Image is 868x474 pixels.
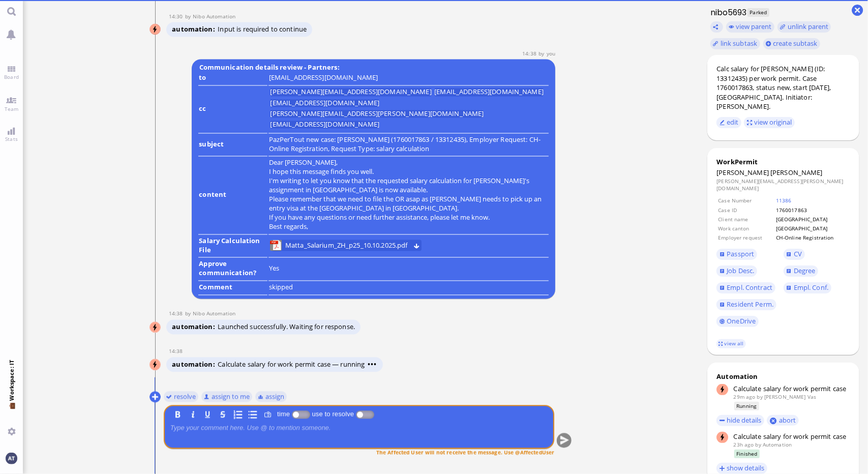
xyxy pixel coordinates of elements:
[784,249,805,260] a: CV
[218,322,355,332] span: Launched successfully. Waiting for response.
[202,409,214,420] button: U
[275,410,292,418] label: time
[169,13,185,20] span: 14:30
[218,360,377,369] span: Calculate salary for work permit case — running
[727,300,773,309] span: Resident Perm.
[185,13,193,20] span: by
[185,310,193,317] span: by
[716,157,850,166] div: WorkPermit
[777,21,831,33] button: unlink parent
[172,25,218,34] span: automation
[434,88,544,97] li: [EMAIL_ADDRESS][DOMAIN_NAME]
[794,249,802,258] span: CV
[794,283,828,292] span: Empl. Conf.
[717,215,774,223] td: Client name
[413,242,420,249] button: Download Matta_Salarium_ZH_p25_10.10.2025.pdf
[775,224,849,232] td: [GEOGRAPHIC_DATA]
[717,233,774,242] td: Employer request
[721,39,758,48] span: link subtask
[2,73,21,80] span: Board
[150,322,161,334] img: Nibo Automation
[269,195,542,213] span: Please remember that we need to file the OR asap as [PERSON_NAME] needs to pick up an entry visa ...
[734,393,756,400] span: 29m ago
[285,240,408,251] span: Matta_Salarium_ZH_p25_10.10.2025.pdf
[734,441,754,448] span: 23h ago
[716,415,764,426] button: hide details
[269,283,293,292] span: skipped
[744,117,795,128] button: view original
[775,215,849,223] td: [GEOGRAPHIC_DATA]
[784,265,818,277] a: Degree
[757,393,763,400] span: by
[764,393,816,400] span: femia.vas@bluelakelegal.com
[763,38,821,49] button: create subtask
[356,410,374,418] p-inputswitch: use to resolve
[169,310,185,317] span: 14:38
[726,21,775,33] button: view parent
[716,265,757,277] a: Job Desc.
[269,176,549,195] p: I'm writing to let you know that the requested salary calculation for [PERSON_NAME]'s assignment ...
[794,266,816,275] span: Degree
[172,409,184,420] button: B
[3,135,20,142] span: Stats
[270,240,422,251] lob-view: Matta_Salarium_ZH_p25_10.10.2025.pdf
[2,105,21,112] span: Team
[727,266,754,275] span: Job Desc.
[716,64,850,111] div: Calc salary for [PERSON_NAME] (ID: 13312435) per work permit. Case 1760017863, status new, start ...
[734,450,760,458] span: Finished
[255,391,287,402] button: assign
[218,25,307,34] span: Input is required to continue
[193,13,235,20] span: automation@nibo.ai
[269,222,549,231] p: Best regards,
[710,38,760,49] task-group-action-menu: link subtask
[198,135,267,157] td: subject
[717,224,774,232] td: Work canton
[310,410,356,418] label: use to resolve
[198,236,267,258] td: Salary Calculation File
[270,110,484,118] li: [PERSON_NAME][EMAIL_ADDRESS][PERSON_NAME][DOMAIN_NAME]
[716,372,850,381] div: Automation
[716,282,775,293] a: Empl. Contract
[187,409,198,420] button: I
[270,100,379,108] li: [EMAIL_ADDRESS][DOMAIN_NAME]
[270,121,379,129] li: [EMAIL_ADDRESS][DOMAIN_NAME]
[169,348,185,355] span: 14:38
[198,158,267,235] td: content
[717,196,774,204] td: Case Number
[734,402,759,410] span: Running
[717,206,774,214] td: Case ID
[269,73,378,82] runbook-parameter-view: [EMAIL_ADDRESS][DOMAIN_NAME]
[716,316,759,327] a: OneDrive
[269,158,549,167] p: Dear [PERSON_NAME],
[747,8,769,17] span: Parked
[198,87,267,134] td: cc
[716,177,850,192] dd: [PERSON_NAME][EMAIL_ADDRESS][PERSON_NAME][DOMAIN_NAME]
[270,88,431,97] li: [PERSON_NAME][EMAIL_ADDRESS][DOMAIN_NAME]
[716,463,767,474] button: show details
[201,391,253,402] button: assign to me
[784,282,831,293] a: Empl. Conf.
[727,249,754,258] span: Passport
[292,410,310,418] p-inputswitch: Log time spent
[198,282,267,295] td: Comment
[368,360,371,369] span: •
[6,453,17,464] img: You
[164,391,199,402] button: resolve
[217,409,228,420] button: S
[371,360,374,369] span: •
[767,415,799,426] button: abort
[172,360,218,369] span: automation
[775,233,849,242] td: CH-Online Registration
[269,167,549,176] p: I hope this message finds you well.
[710,21,724,33] button: Copy ticket nibo5693 link to clipboard
[522,50,538,57] span: 14:38
[734,384,851,393] div: Calculate salary for work permit case
[770,168,823,177] span: [PERSON_NAME]
[269,195,549,213] p: .
[763,441,792,448] span: automation@bluelakelegal.com
[270,240,281,251] img: Matta_Salarium_ZH_p25_10.10.2025.pdf
[8,401,15,424] span: 💼 Workspace: IT
[269,135,541,154] runbook-parameter-view: PazPerTout new case: [PERSON_NAME] (1760017863 / 13312435), Employer Request: CH-Online Registrat...
[547,50,555,57] span: amit.thakur@bluelakelegal.com
[193,310,235,317] span: automation@nibo.ai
